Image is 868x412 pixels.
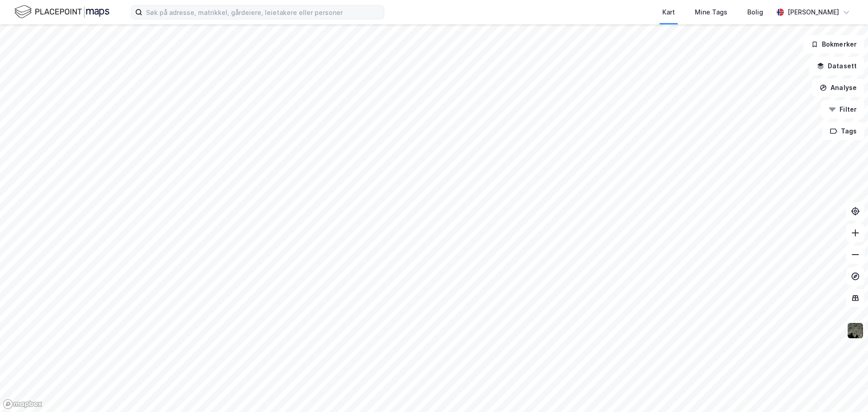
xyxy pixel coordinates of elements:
input: Søk på adresse, matrikkel, gårdeiere, leietakere eller personer [142,5,384,19]
div: Kart [662,7,675,18]
div: Kontrollprogram for chat [823,369,868,412]
div: [PERSON_NAME] [788,7,839,18]
iframe: Chat Widget [823,369,868,412]
div: Mine Tags [695,7,727,18]
img: logo.f888ab2527a4732fd821a326f86c7f29.svg [14,4,109,20]
div: Bolig [747,7,763,18]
